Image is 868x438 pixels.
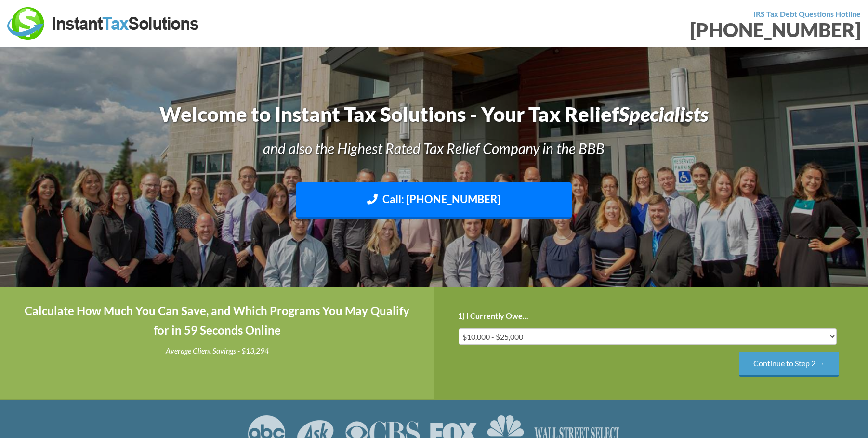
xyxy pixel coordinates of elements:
label: 1) I Currently Owe... [458,311,528,321]
input: Continue to Step 2 → [739,352,839,376]
h3: and also the Highest Rated Tax Relief Company in the BBB [93,138,774,158]
a: Instant Tax Solutions Logo [7,18,200,27]
img: Instant Tax Solutions Logo [7,7,200,40]
strong: IRS Tax Debt Questions Hotline [753,9,861,18]
div: [PHONE_NUMBER] [441,20,861,39]
a: Call: [PHONE_NUMBER] [296,182,571,219]
i: Specialists [619,102,709,126]
h4: Calculate How Much You Can Save, and Which Programs You May Qualify for in 59 Seconds Online [24,301,410,341]
i: Average Client Savings - $13,294 [166,346,269,355]
h1: Welcome to Instant Tax Solutions - Your Tax Relief [93,100,774,129]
